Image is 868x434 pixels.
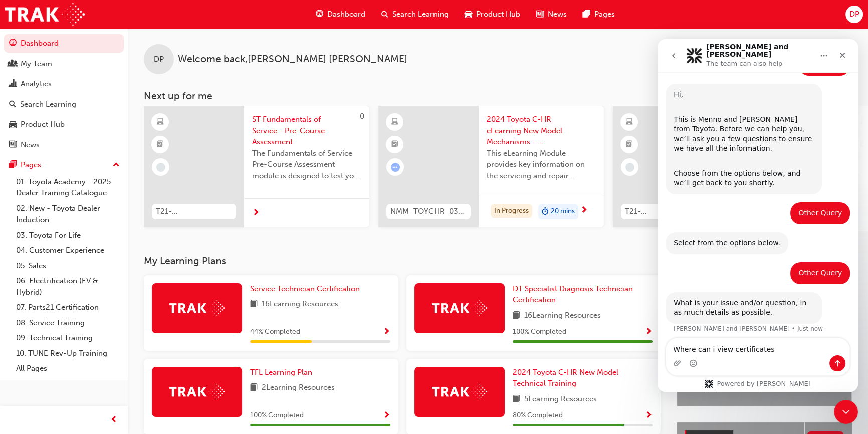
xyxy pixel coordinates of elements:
[21,78,52,90] div: Analytics
[262,382,335,394] span: 2 Learning Resources
[12,174,124,201] a: 01. Toyota Academy - 2025 Dealer Training Catalogue
[252,209,260,218] span: next-icon
[12,315,124,331] a: 08. Service Training
[110,414,118,426] span: prev-icon
[12,300,124,315] a: 07. Parts21 Certification
[360,112,364,121] span: 0
[12,243,124,258] a: 04. Customer Experience
[476,9,520,20] span: Product Hub
[4,95,124,114] a: Search Learning
[432,300,487,316] img: Trak
[316,8,323,21] span: guage-icon
[524,393,597,406] span: 5 Learning Resources
[4,115,124,134] a: Product Hub
[645,409,653,422] button: Show Progress
[144,255,661,267] h3: My Learning Plans
[580,206,588,215] span: next-icon
[156,163,165,172] span: learningRecordVerb_NONE-icon
[392,9,449,20] span: Search Learning
[625,163,634,172] span: learningRecordVerb_NONE-icon
[536,8,544,21] span: news-icon
[383,409,390,422] button: Show Progress
[513,310,520,322] span: book-icon
[156,206,232,218] span: T21-STFOS_PRE_EXAM
[575,4,623,25] a: pages-iconPages
[513,283,653,306] a: DT Specialist Diagnosis Technician Certification
[383,326,390,338] button: Show Progress
[528,4,575,25] a: news-iconNews
[9,39,17,48] span: guage-icon
[860,116,867,129] span: laptop-icon
[845,6,863,23] button: DP
[432,384,487,399] img: Trak
[9,100,16,109] span: search-icon
[9,60,17,69] span: people-icon
[250,382,258,394] span: book-icon
[9,120,17,129] span: car-icon
[250,283,364,295] a: Service Technician Certification
[20,99,76,110] div: Search Learning
[157,138,164,151] span: booktick-icon
[250,368,312,377] span: TFL Learning Plan
[491,204,532,218] div: In Progress
[487,114,596,148] span: 2024 Toyota C-HR eLearning New Model Mechanisms – Serviceability (Module 5)
[169,384,225,399] img: Trak
[21,139,40,151] div: News
[12,273,124,300] a: 06. Electrification (EV & Hybrid)
[513,393,520,406] span: book-icon
[548,9,567,20] span: News
[12,346,124,361] a: 10. TUNE Rev-Up Training
[154,54,164,65] span: DP
[12,258,124,274] a: 05. Sales
[12,201,124,228] a: 02. New - Toyota Dealer Induction
[9,141,17,150] span: news-icon
[4,156,124,174] button: Pages
[457,4,528,25] a: car-iconProduct Hub
[9,80,17,89] span: chart-icon
[252,148,361,182] span: The Fundamentals of Service Pre-Course Assessment module is designed to test your learning and un...
[524,310,601,322] span: 16 Learning Resources
[645,411,653,420] span: Show Progress
[144,106,369,227] a: 0T21-STFOS_PRE_EXAMST Fundamentals of Service - Pre-Course AssessmentThe Fundamentals of Service ...
[157,116,164,129] span: learningResourceType_ELEARNING-icon
[383,328,390,337] span: Show Progress
[625,206,701,218] span: T21-PTFOR_PRE_EXAM
[658,39,858,392] iframe: Intercom live chat
[381,8,388,21] span: search-icon
[5,3,85,26] img: Trak
[113,159,120,172] span: up-icon
[391,138,398,151] span: booktick-icon
[860,138,867,151] span: booktick-icon
[383,411,390,420] span: Show Progress
[21,159,41,171] div: Pages
[12,228,124,243] a: 03. Toyota For Life
[373,4,457,25] a: search-iconSearch Learning
[262,298,338,311] span: 16 Learning Resources
[12,330,124,346] a: 09. Technical Training
[9,161,17,170] span: pages-icon
[12,361,124,376] a: All Pages
[250,367,316,378] a: TFL Learning Plan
